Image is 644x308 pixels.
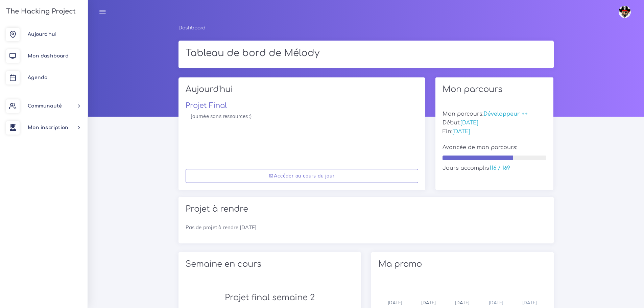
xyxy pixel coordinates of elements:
[191,112,413,120] p: Journée sans ressources :)
[186,259,354,269] h2: Semaine en cours
[28,103,62,109] span: Communauté
[388,300,402,305] span: [DATE]
[186,101,227,110] a: Projet Final
[186,48,547,59] h1: Tableau de bord de Mélody
[178,25,206,30] a: Dashboard
[455,300,470,305] span: [DATE]
[186,85,418,99] h2: Aujourd'hui
[28,53,69,58] span: Mon dashboard
[489,300,503,305] span: [DATE]
[443,128,547,135] h5: Fin:
[460,120,478,126] span: [DATE]
[443,120,547,126] h5: Début:
[443,111,547,117] h5: Mon parcours:
[522,300,537,305] span: [DATE]
[421,300,436,305] span: [DATE]
[28,75,47,80] span: Agenda
[443,85,547,94] h2: Mon parcours
[443,165,547,171] h5: Jours accomplis
[443,144,547,151] h5: Avancée de mon parcours:
[186,223,547,232] p: Pas de projet à rendre [DATE]
[28,125,68,130] span: Mon inscription
[4,8,76,15] h3: The Hacking Project
[186,169,418,183] a: Accéder au cours du jour
[378,259,547,269] h2: Ma promo
[483,111,528,117] span: Développeur ++
[186,204,547,214] h2: Projet à rendre
[489,165,510,171] span: 116 / 169
[28,32,56,37] span: Aujourd'hui
[186,293,354,303] h2: Projet final semaine 2
[452,128,470,135] span: [DATE]
[619,6,631,18] img: avatar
